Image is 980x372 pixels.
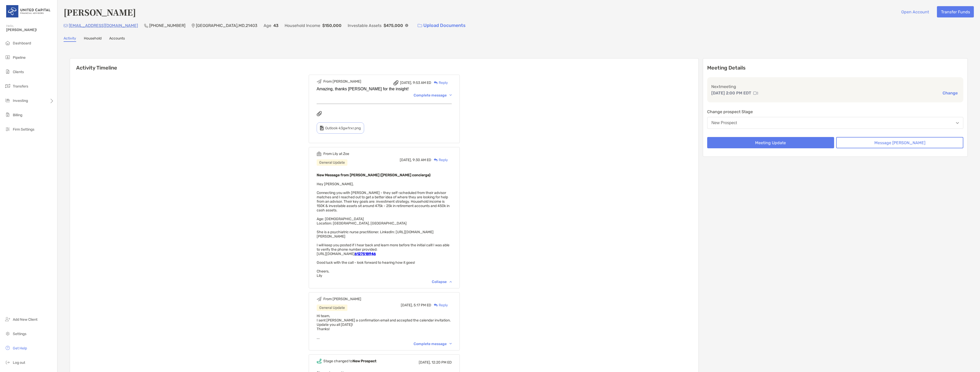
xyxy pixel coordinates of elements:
span: [DATE], [400,158,412,162]
div: General Update [317,305,347,311]
div: Reply [431,80,448,85]
p: Investable Assets [348,22,382,29]
img: attachments [317,111,322,116]
p: [DATE] 2:00 PM EDT [711,90,751,96]
div: From [PERSON_NAME] [323,297,361,301]
img: investing icon [5,97,11,103]
p: [PHONE_NUMBER] [149,22,185,29]
img: Open dropdown arrow [956,122,959,124]
div: New Prospect [712,121,737,125]
a: Accounts [109,36,125,42]
span: 12:20 PM ED [432,360,452,365]
img: firm-settings icon [5,126,11,132]
img: Email Icon [64,24,68,27]
span: [DATE], [401,303,413,307]
span: Hi team, I sent [PERSON_NAME] a confirmation email and accepted the calendar invitation. Update y... [317,314,451,340]
p: Age [264,22,271,29]
span: Log out [13,360,25,365]
button: Change [941,90,959,96]
span: 9:53 AM ED [413,81,431,85]
img: Location Icon [192,24,195,28]
div: Amazing, thanks [PERSON_NAME] for the insight! [317,87,452,91]
img: Chevron icon [449,94,452,96]
img: Phone Icon [144,24,148,28]
button: Message [PERSON_NAME] [836,137,963,148]
img: type [320,126,324,130]
img: clients icon [5,68,11,75]
span: Outlook-k3gw1rxr.png [325,126,361,130]
img: Reply icon [434,81,438,84]
span: [PERSON_NAME]! [6,28,54,32]
p: [GEOGRAPHIC_DATA] , MD , 21403 [196,22,257,29]
img: settings icon [5,330,11,337]
div: Complete message [414,342,452,346]
span: Hey [PERSON_NAME], Connecting you with [PERSON_NAME] - they self-scheduled from their advisor mat... [317,182,449,278]
img: Chevron icon [449,343,452,345]
img: button icon [418,24,422,27]
img: get-help icon [5,345,11,351]
a: Activity [64,36,76,42]
span: 5:17 PM ED [414,303,431,307]
p: Change prospect Stage [707,109,964,115]
img: Reply icon [434,304,438,307]
span: Clients [13,70,24,74]
div: Complete message [414,93,452,97]
button: New Prospect [707,117,964,129]
img: Event icon [317,359,322,364]
span: Dashboard [13,41,31,45]
p: [EMAIL_ADDRESS][DOMAIN_NAME] [69,22,138,29]
div: From [PERSON_NAME] [323,79,361,84]
div: Stage changed to [323,359,376,363]
span: Billing [13,113,22,117]
div: Reply [431,157,448,163]
img: transfers icon [5,83,11,89]
div: Reply [431,302,448,308]
img: dashboard icon [5,40,11,46]
img: Event icon [317,151,322,156]
p: Meeting Details [707,65,964,71]
span: Investing [13,99,28,103]
div: From Lily at Zoe [323,152,349,156]
img: logout icon [5,359,11,365]
img: Event icon [317,297,322,301]
span: [DATE], [419,360,431,365]
button: Meeting Update [707,137,834,148]
a: Household [84,36,102,42]
p: Next meeting [711,83,959,90]
div: General Update [317,159,347,166]
button: Open Account [897,6,933,17]
b: New Prospect [353,359,376,363]
span: Get Help [13,346,27,350]
h4: [PERSON_NAME] [64,6,136,18]
p: 43 [273,22,278,29]
p: $150,000 [322,22,342,29]
button: Transfer Funds [937,6,974,17]
div: Collapse [432,280,452,284]
img: communication type [753,91,758,95]
b: New Message from [PERSON_NAME] ([PERSON_NAME] concierge) [317,173,431,177]
span: Firm Settings [13,127,34,132]
img: billing icon [5,112,11,118]
span: 9:30 AM ED [413,158,431,162]
a: 6127518946 [355,252,376,256]
h6: Activity Timeline [70,58,698,71]
span: Add New Client [13,317,37,322]
span: Transfers [13,84,28,89]
img: Chevron icon [449,281,452,282]
span: [DATE], [400,81,412,85]
img: Event icon [317,79,322,84]
img: pipeline icon [5,54,11,60]
img: Info Icon [405,24,408,27]
a: Upload Documents [414,20,469,31]
span: Settings [13,332,26,336]
p: $475,000 [384,22,403,29]
img: add_new_client icon [5,316,11,322]
span: Pipeline [13,55,26,60]
img: Reply icon [434,158,438,162]
img: United Capital Logo [6,2,51,21]
p: Household Income [285,22,320,29]
img: attachment [393,80,398,85]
